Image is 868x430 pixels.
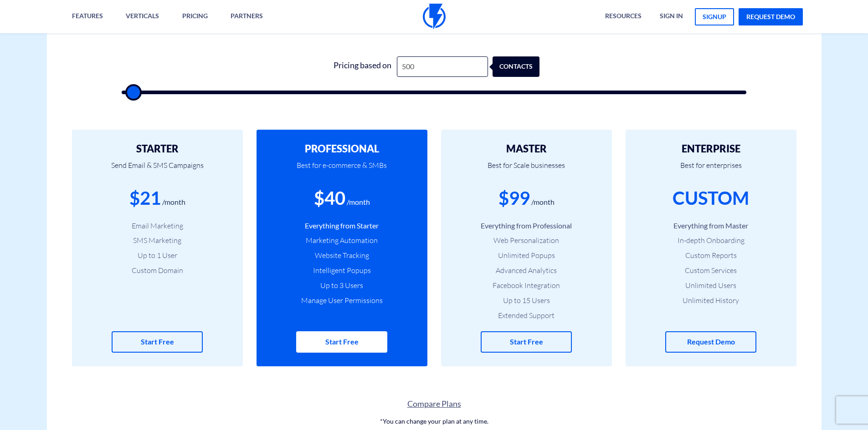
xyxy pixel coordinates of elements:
[455,143,598,154] h2: MASTER
[47,398,822,410] a: Compare Plans
[639,280,783,291] li: Unlimited Users
[270,265,414,276] li: Intelligent Popups
[86,235,229,246] li: SMS Marketing
[455,280,598,291] li: Facebook Integration
[314,185,345,211] div: $40
[329,56,397,77] div: Pricing based on
[129,185,161,211] div: $21
[86,154,229,185] p: Send Email & SMS Campaigns
[270,221,414,231] li: Everything from Starter
[639,221,783,231] li: Everything from Master
[498,185,530,211] div: $99
[695,8,734,25] a: signup
[270,154,414,185] p: Best for e-commerce & SMBs
[481,331,572,353] a: Start Free
[455,295,598,306] li: Up to 15 Users
[531,197,555,207] div: /month
[86,265,229,276] li: Custom Domain
[270,143,414,154] h2: PROFESSIONAL
[86,221,229,231] li: Email Marketing
[502,56,549,77] div: contacts
[455,250,598,261] li: Unlimited Popups
[296,331,387,353] a: Start Free
[112,331,203,353] a: Start Free
[162,197,185,207] div: /month
[455,310,598,321] li: Extended Support
[455,154,598,185] p: Best for Scale businesses
[639,295,783,306] li: Unlimited History
[739,8,803,25] a: request demo
[47,417,822,426] p: *You can change your plan at any time.
[673,185,749,211] div: CUSTOM
[270,280,414,291] li: Up to 3 Users
[455,235,598,246] li: Web Personalization
[639,235,783,246] li: In-depth Onboarding
[270,250,414,261] li: Website Tracking
[455,221,598,231] li: Everything from Professional
[270,295,414,306] li: Manage User Permissions
[639,143,783,154] h2: ENTERPRISE
[86,143,229,154] h2: STARTER
[347,197,370,207] div: /month
[270,235,414,246] li: Marketing Automation
[665,331,756,353] a: Request Demo
[639,265,783,276] li: Custom Services
[86,250,229,261] li: Up to 1 User
[639,250,783,261] li: Custom Reports
[639,154,783,185] p: Best for enterprises
[455,265,598,276] li: Advanced Analytics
